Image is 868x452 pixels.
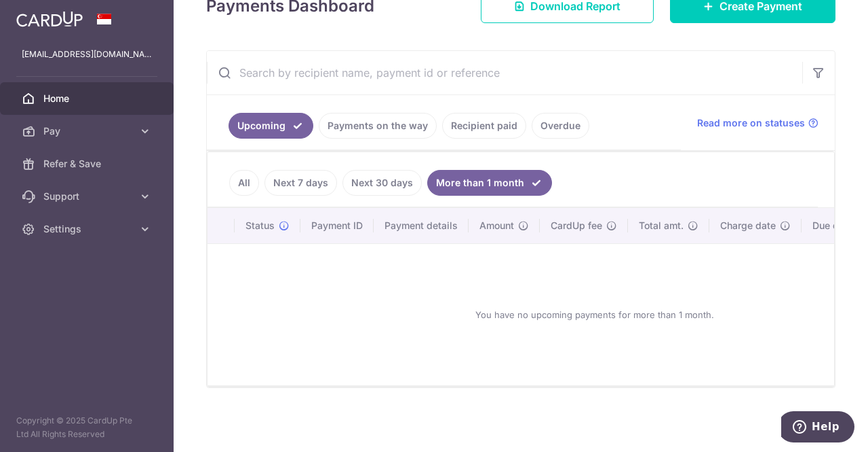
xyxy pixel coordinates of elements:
[16,11,83,27] img: CardUp
[781,411,854,445] iframe: Opens a widget where you can find more information
[479,219,514,232] span: Amount
[697,116,805,130] span: Read more on statuses
[264,170,337,196] a: Next 7 days
[207,51,802,94] input: Search by recipient name, payment id or reference
[697,116,818,130] a: Read more on statuses
[427,170,552,196] a: More than 1 month
[43,157,133,171] span: Refer & Save
[551,219,602,232] span: CardUp fee
[43,190,133,203] span: Support
[300,208,374,243] th: Payment ID
[43,124,133,138] span: Pay
[43,222,133,236] span: Settings
[639,219,684,232] span: Total amt.
[374,208,469,243] th: Payment details
[319,113,437,139] a: Payments on the way
[229,113,313,139] a: Upcoming
[532,113,589,139] a: Overdue
[22,48,152,61] p: [EMAIL_ADDRESS][DOMAIN_NAME]
[229,170,259,196] a: All
[342,170,422,196] a: Next 30 days
[43,92,133,105] span: Home
[245,219,275,232] span: Status
[442,113,526,139] a: Recipient paid
[720,219,776,232] span: Charge date
[812,219,853,232] span: Due date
